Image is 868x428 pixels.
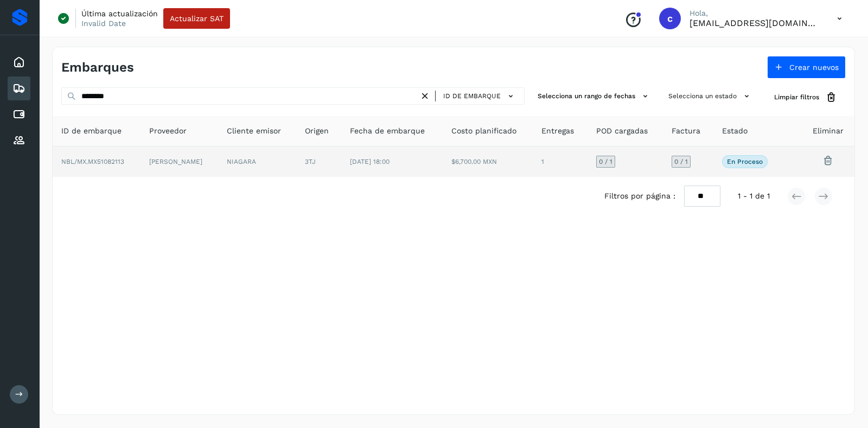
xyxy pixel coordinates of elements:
button: Selecciona un estado [664,87,757,105]
span: Factura [672,125,700,137]
span: Fecha de embarque [350,125,425,137]
span: Entregas [541,125,574,137]
span: 0 / 1 [674,158,688,165]
span: Filtros por página : [604,190,675,202]
span: 0 / 1 [599,158,612,165]
span: Eliminar [813,125,844,137]
td: 3TJ [296,146,341,177]
p: Invalid Date [81,18,126,28]
span: Actualizar SAT [170,15,224,22]
span: Proveedor [149,125,187,137]
span: NBL/MX.MX51082113 [61,158,124,165]
td: $6,700.00 MXN [443,146,533,177]
div: Embarques [8,76,30,100]
span: 1 - 1 de 1 [738,190,770,202]
button: Limpiar filtros [765,87,846,107]
button: Crear nuevos [767,56,846,79]
p: Hola, [690,9,820,18]
span: Origen [305,125,329,137]
span: Crear nuevos [789,63,839,71]
div: Inicio [8,50,30,74]
span: Limpiar filtros [774,92,819,102]
p: En proceso [727,158,763,165]
button: Selecciona un rango de fechas [533,87,655,105]
div: Proveedores [8,129,30,152]
td: 1 [533,146,588,177]
button: ID de embarque [440,88,520,104]
td: [PERSON_NAME] [141,146,218,177]
span: [DATE] 18:00 [350,158,390,165]
span: Costo planificado [451,125,516,137]
span: ID de embarque [443,91,501,101]
h4: Embarques [61,60,134,75]
span: POD cargadas [596,125,648,137]
p: calbor@niagarawater.com [690,18,820,28]
div: Cuentas por pagar [8,103,30,126]
span: ID de embarque [61,125,122,137]
td: NIAGARA [218,146,297,177]
p: Última actualización [81,9,158,18]
span: Cliente emisor [227,125,281,137]
span: Estado [722,125,748,137]
button: Actualizar SAT [163,8,230,29]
